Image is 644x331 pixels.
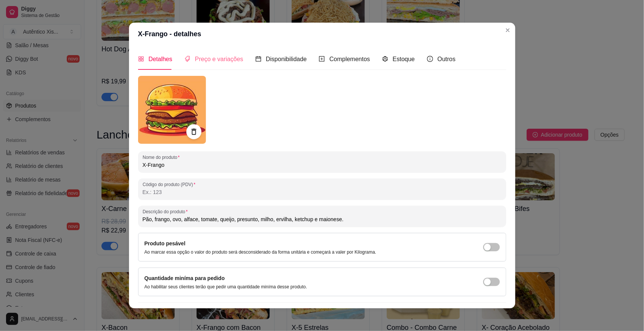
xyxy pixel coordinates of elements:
span: Complementos [329,56,370,62]
input: Descrição do produto [143,216,502,223]
label: Código do produto (PDV) [143,181,198,188]
span: plus-square [319,56,325,62]
label: Quantidade miníma para pedido [144,275,225,281]
input: Código do produto (PDV) [143,188,502,196]
p: Ao marcar essa opção o valor do produto será desconsiderado da forma unitária e começará a valer ... [144,249,377,255]
header: X-Frango - detalhes [129,23,515,45]
label: Produto pesável [144,240,186,246]
p: Ao habilitar seus clientes terão que pedir uma quantidade miníma desse produto. [144,284,307,290]
span: appstore [138,56,144,62]
span: tags [184,56,191,62]
span: Outros [438,56,456,62]
span: Estoque [393,56,415,62]
label: Nome do produto [143,154,182,160]
span: info-circle [427,56,433,62]
span: Disponibilidade [266,56,307,62]
span: calendar [255,56,261,62]
button: Close [502,24,514,36]
img: produto [138,76,206,144]
span: Detalhes [149,56,172,62]
input: Nome do produto [143,161,502,169]
span: Preço e variações [195,56,243,62]
span: code-sandbox [382,56,388,62]
label: Descrição do produto [143,208,190,215]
